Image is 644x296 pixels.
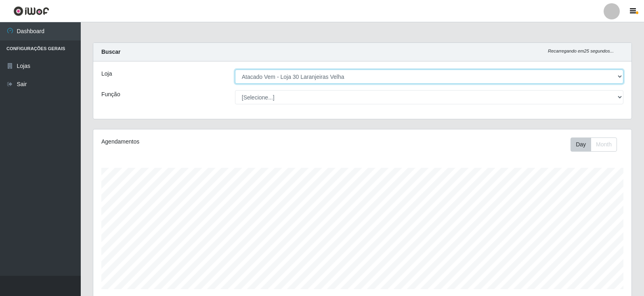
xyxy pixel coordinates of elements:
[571,137,617,152] div: First group
[591,137,617,152] button: Month
[548,49,614,53] i: Recarregando em 25 segundos...
[571,137,591,152] button: Day
[101,70,112,78] label: Loja
[101,49,120,55] strong: Buscar
[571,137,623,152] div: Toolbar with button groups
[13,6,49,16] img: CoreUI Logo
[101,137,312,146] div: Agendamentos
[101,90,120,99] label: Função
